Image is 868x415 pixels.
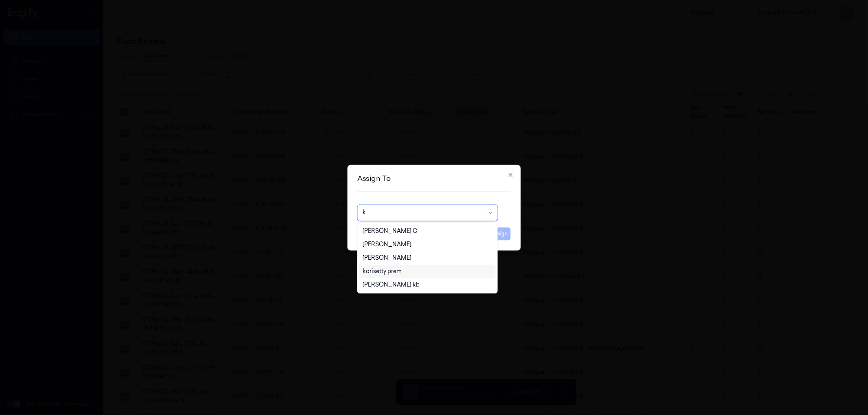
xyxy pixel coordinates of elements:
[357,175,511,182] h2: Assign To
[363,267,402,276] div: korisetty prem
[363,240,411,249] div: [PERSON_NAME]
[363,254,411,262] div: [PERSON_NAME]
[363,280,420,289] div: [PERSON_NAME] kb
[363,227,417,235] div: [PERSON_NAME] C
